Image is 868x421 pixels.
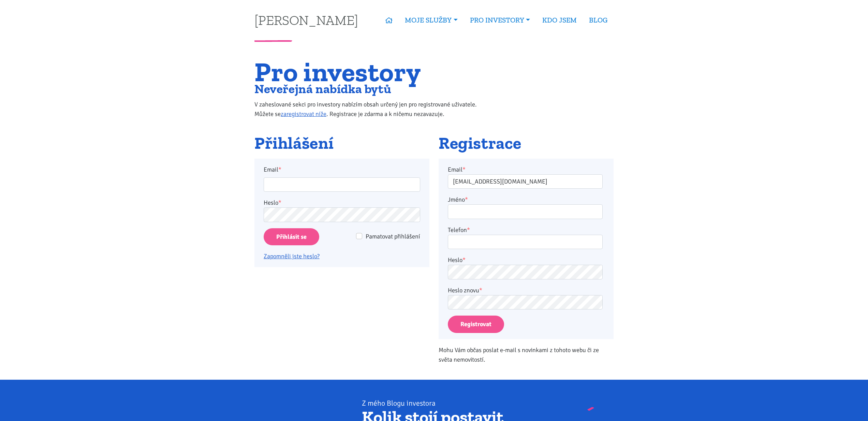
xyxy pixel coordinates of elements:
[465,196,468,203] abbr: required
[448,316,504,333] button: Registrovat
[264,228,319,246] input: Přihlásit se
[254,100,491,119] p: V zaheslované sekci pro investory nabízím obsah určený jen pro registrované uživatele. Můžete se ...
[399,12,464,28] a: MOJE SLUŽBY
[281,110,326,118] a: zaregistrovat níže
[448,165,466,174] label: Email
[464,12,536,28] a: PRO INVESTORY
[362,398,568,408] div: Z mého Blogu investora
[448,225,470,235] label: Telefon
[254,134,429,153] h2: Přihlášení
[264,198,281,207] label: Heslo
[254,13,358,27] a: [PERSON_NAME]
[467,226,470,234] abbr: required
[462,166,466,173] abbr: required
[259,165,425,174] label: Email
[439,345,614,364] p: Mohu Vám občas poslat e-mail s novinkami z tohoto webu či ze světa nemovitostí.
[448,255,466,265] label: Heslo
[479,287,482,294] abbr: required
[448,195,468,204] label: Jméno
[254,83,491,95] h2: Neveřejná nabídka bytů
[536,12,583,28] a: KDO JSEM
[254,60,491,83] h1: Pro investory
[448,286,482,295] label: Heslo znovu
[264,252,320,260] a: Zapomněli jste heslo?
[462,256,466,264] abbr: required
[583,12,614,28] a: BLOG
[439,134,614,153] h2: Registrace
[366,233,420,240] span: Pamatovat přihlášení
